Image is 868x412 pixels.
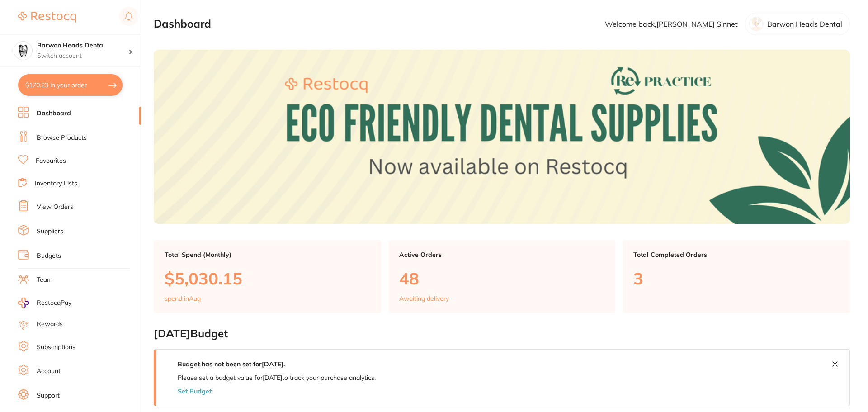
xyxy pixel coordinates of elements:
p: Active Orders [399,251,605,258]
a: Total Spend (Monthly)$5,030.15spend inAug [154,240,381,313]
a: View Orders [37,203,73,212]
p: $5,030.15 [165,269,370,288]
a: Suppliers [37,227,63,236]
p: 48 [399,269,605,288]
h4: Barwon Heads Dental [37,41,128,50]
a: Restocq Logo [18,7,76,28]
button: Set Budget [178,388,212,395]
a: Budgets [37,251,61,260]
img: Dashboard [154,50,850,224]
p: Switch account [37,52,128,61]
p: Barwon Heads Dental [767,20,842,28]
a: Browse Products [37,133,87,142]
a: Subscriptions [37,343,75,352]
img: Barwon Heads Dental [14,42,32,60]
button: $170.23 in your order [18,74,123,96]
a: Support [37,391,60,400]
a: Total Completed Orders3 [623,240,850,313]
p: Please set a budget value for [DATE] to track your purchase analytics. [178,374,376,381]
img: RestocqPay [18,298,29,308]
p: spend in Aug [165,295,201,302]
a: Active Orders48Awaiting delivery [388,240,616,313]
a: Dashboard [37,109,71,118]
a: Inventory Lists [35,179,77,188]
a: Team [37,275,52,284]
img: Restocq Logo [18,12,76,23]
h2: Dashboard [154,18,211,30]
p: 3 [633,269,839,288]
p: Welcome back, [PERSON_NAME] Sinnet [605,20,738,28]
span: RestocqPay [37,298,71,308]
strong: Budget has not been set for [DATE] . [178,360,285,368]
p: Total Completed Orders [633,251,839,258]
a: Account [37,367,61,376]
a: RestocqPay [18,298,71,308]
a: Favourites [36,156,66,166]
p: Total Spend (Monthly) [165,251,370,258]
a: Rewards [37,320,63,329]
h2: [DATE] Budget [154,327,850,340]
p: Awaiting delivery [399,295,449,302]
